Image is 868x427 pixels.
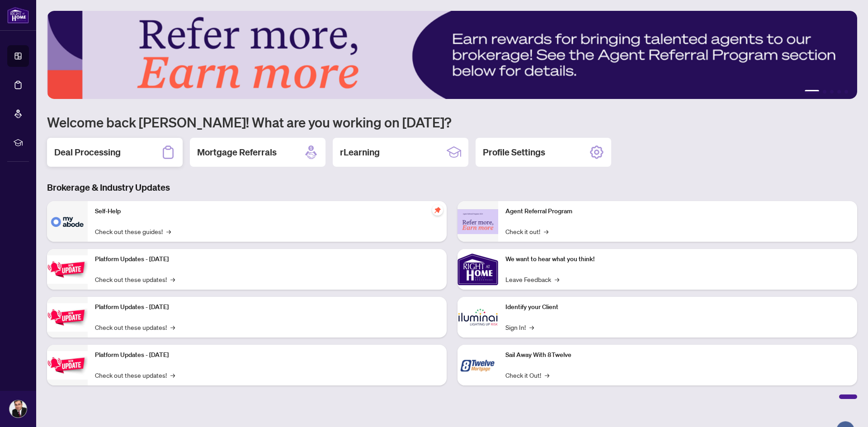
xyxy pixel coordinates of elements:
img: Profile Icon [9,400,27,418]
img: We want to hear what you think! [458,249,498,290]
button: 2 [823,90,826,94]
span: → [170,370,175,380]
span: → [529,322,534,332]
img: Sail Away With 8Twelve [458,345,498,385]
p: Platform Updates - [DATE] [95,350,439,360]
span: → [544,226,548,236]
p: Agent Referral Program [505,206,850,216]
button: 3 [830,90,834,94]
h1: Welcome back [PERSON_NAME]! What are you working on [DATE]? [47,113,857,131]
p: Platform Updates - [DATE] [95,254,439,264]
a: Check out these guides!→ [95,226,171,236]
img: Identify your Client [458,297,498,338]
span: pushpin [432,205,443,216]
img: Self-Help [47,201,88,242]
button: 5 [844,90,848,94]
p: Platform Updates - [DATE] [95,302,439,312]
a: Leave Feedback→ [505,274,559,284]
img: Agent Referral Program [458,209,498,234]
a: Check out these updates!→ [95,274,175,284]
span: → [166,226,171,236]
img: Platform Updates - July 8, 2025 [47,303,88,332]
p: Identify your Client [505,302,850,312]
h2: Profile Settings [483,146,545,159]
p: We want to hear what you think! [505,254,850,264]
a: Sign In!→ [505,322,534,332]
h2: rLearning [340,146,380,159]
img: Slide 0 [47,11,857,99]
span: → [170,322,175,332]
button: 1 [805,90,819,94]
img: Platform Updates - June 23, 2025 [47,351,88,380]
img: logo [7,7,29,23]
p: Sail Away With 8Twelve [505,350,850,360]
h2: Deal Processing [54,146,121,159]
span: → [170,274,175,284]
h2: Mortgage Referrals [197,146,277,159]
a: Check out these updates!→ [95,322,175,332]
span: → [545,370,549,380]
button: 4 [837,90,841,94]
a: Check it Out!→ [505,370,549,380]
img: Platform Updates - July 21, 2025 [47,255,88,284]
button: Open asap [832,395,859,422]
h3: Brokerage & Industry Updates [47,181,857,194]
span: → [555,274,559,284]
a: Check out these updates!→ [95,370,175,380]
p: Self-Help [95,206,439,216]
a: Check it out!→ [505,226,548,236]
